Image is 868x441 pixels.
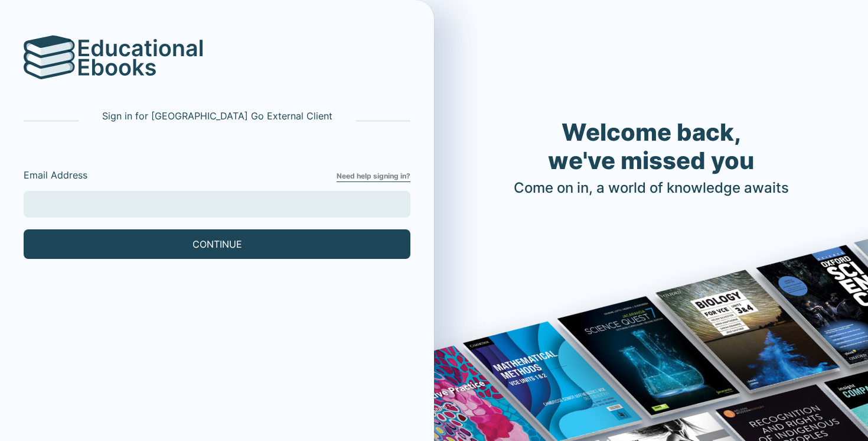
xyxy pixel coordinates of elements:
button: CONTINUE [24,229,410,259]
p: Sign in for [GEOGRAPHIC_DATA] Go External Client [102,109,332,123]
img: logo.svg [24,35,76,79]
h1: Welcome back, we've missed you [514,118,789,175]
h4: Come on in, a world of knowledge awaits [514,180,789,197]
label: Email Address [24,168,337,182]
img: logo-text.svg [79,39,203,76]
a: Need help signing in? [337,171,410,182]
